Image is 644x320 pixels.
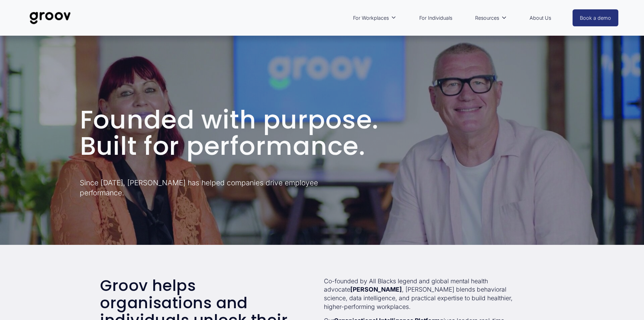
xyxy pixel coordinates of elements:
h1: Founded with purpose. Built for performance. [80,107,565,159]
strong: [PERSON_NAME] [350,286,402,293]
span: For Workplaces [353,14,389,23]
p: Co-founded by All Blacks legend and global mental health advocate , [PERSON_NAME] blends behavior... [324,277,524,311]
a: For Individuals [416,10,456,26]
a: folder dropdown [350,10,400,26]
p: Since [DATE], [PERSON_NAME] has helped companies drive employee performance. [80,178,361,198]
span: Resources [475,14,499,23]
a: Book a demo [573,9,618,26]
a: folder dropdown [472,10,510,26]
img: Groov | Unlock Human Potential at Work and in Life [26,7,75,29]
a: About Us [526,10,555,26]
